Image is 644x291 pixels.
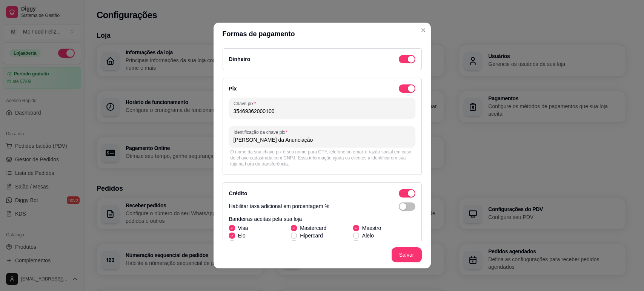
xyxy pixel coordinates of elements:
label: Crédito [229,190,247,196]
label: Identificação da chave pix [234,129,290,135]
span: Alelo [362,232,374,239]
span: Maestro [362,224,381,232]
label: Pix [229,86,237,92]
input: Identificação da chave pix [234,136,411,144]
span: Elo [238,232,246,239]
span: Hipercard [300,232,323,239]
span: Mastercard [300,224,326,232]
button: Salvar [392,247,422,262]
span: Diners Club [300,239,327,247]
label: Chave pix [234,100,258,107]
p: Bandeiras aceitas pela sua loja [229,215,415,223]
label: Dinheiro [229,56,251,62]
div: O nome da sua chave pix é seu nome para CPF, telefone ou email e razão social em caso de chave ca... [231,149,414,167]
button: Close [417,24,429,36]
input: Chave pix [234,107,411,115]
span: Visa [238,224,248,232]
span: Hiper [238,239,251,247]
header: Formas de pagamento [214,23,431,45]
p: Habilitar taxa adicional em porcentagem % [229,202,329,211]
span: Amex [362,239,376,247]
